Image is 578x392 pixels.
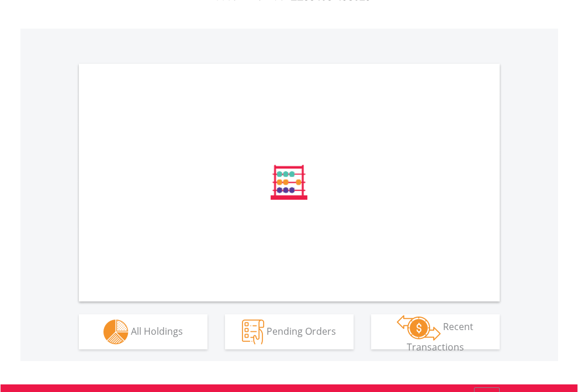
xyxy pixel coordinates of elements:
button: All Holdings [79,314,207,349]
button: Recent Transactions [371,314,500,349]
img: pending_instructions-wht.png [242,320,264,345]
button: Pending Orders [225,314,354,349]
span: Pending Orders [266,324,336,337]
span: All Holdings [131,324,183,337]
img: holdings-wht.png [103,320,129,345]
img: transactions-zar-wht.png [397,315,441,341]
